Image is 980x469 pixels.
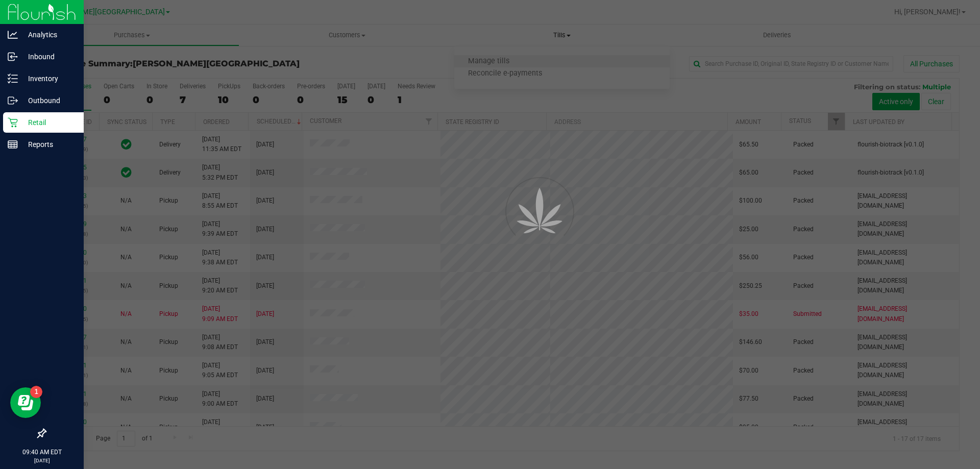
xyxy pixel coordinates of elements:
[18,29,79,41] p: Analytics
[18,51,79,63] p: Inbound
[30,386,42,398] iframe: Resource center unread badge
[5,457,79,464] p: [DATE]
[8,73,18,84] inline-svg: Inventory
[8,52,18,62] inline-svg: Inbound
[18,116,79,129] p: Retail
[8,30,18,40] inline-svg: Analytics
[18,138,79,151] p: Reports
[18,94,79,107] p: Outbound
[8,117,18,128] inline-svg: Retail
[10,387,41,418] iframe: Resource center
[5,448,79,457] p: 09:40 AM EDT
[18,72,79,85] p: Inventory
[8,95,18,106] inline-svg: Outbound
[8,139,18,150] inline-svg: Reports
